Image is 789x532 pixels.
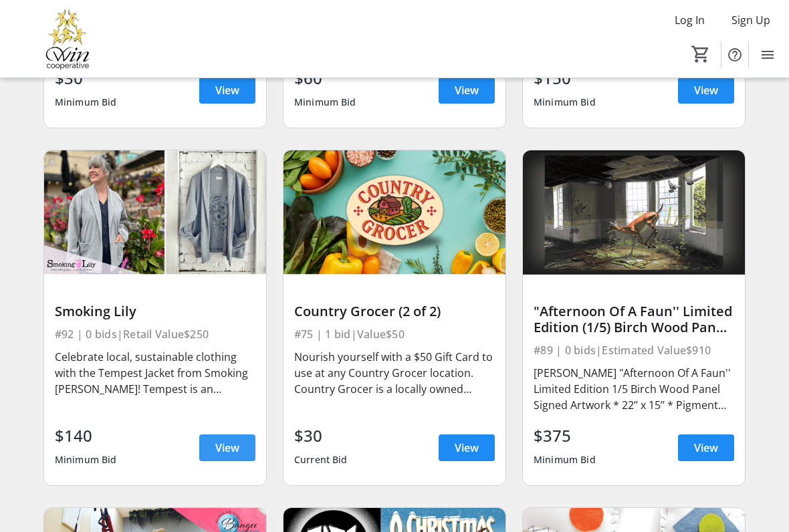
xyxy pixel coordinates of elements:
[523,150,745,275] img: "Afternoon Of A Faun'' Limited Edition (1/5) Birch Wood Panel by John Keyes
[199,434,255,461] a: View
[215,440,239,456] span: View
[55,325,255,344] div: #92 | 0 bids | Retail Value $250
[664,9,715,31] button: Log In
[294,448,348,472] div: Current Bid
[731,12,770,28] span: Sign Up
[284,150,505,275] img: Country Grocer (2 of 2)
[439,77,495,104] a: View
[694,82,718,98] span: View
[534,341,734,360] div: #89 | 0 bids | Estimated Value $910
[439,434,495,461] a: View
[675,12,705,28] span: Log In
[294,303,495,319] div: Country Grocer (2 of 2)
[678,434,734,461] a: View
[754,41,781,68] button: Menu
[294,325,495,344] div: #75 | 1 bid | Value $50
[534,424,596,448] div: $375
[694,440,718,456] span: View
[215,82,239,98] span: View
[689,42,713,66] button: Cart
[294,424,348,448] div: $30
[721,41,748,68] button: Help
[55,424,117,448] div: $140
[534,90,596,114] div: Minimum Bid
[455,82,479,98] span: View
[294,349,495,397] div: Nourish yourself with a $50 Gift Card to use at any Country Grocer location. Country Grocer is a ...
[199,77,255,104] a: View
[534,448,596,472] div: Minimum Bid
[721,9,781,31] button: Sign Up
[55,303,255,319] div: Smoking Lily
[55,448,117,472] div: Minimum Bid
[294,90,356,114] div: Minimum Bid
[44,150,266,275] img: Smoking Lily
[55,90,117,114] div: Minimum Bid
[678,77,734,104] a: View
[55,349,255,397] div: Celebrate local, sustainable clothing with the Tempest Jacket from Smoking [PERSON_NAME]! Tempest...
[455,440,479,456] span: View
[8,5,127,72] img: Victoria Women In Need Community Cooperative's Logo
[534,365,734,413] div: [PERSON_NAME] "Afternoon Of A Faun'' Limited Edition 1/5 Birch Wood Panel Signed Artwork * 22’’ x...
[534,303,734,336] div: "Afternoon Of A Faun'' Limited Edition (1/5) Birch Wood Panel by [PERSON_NAME]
